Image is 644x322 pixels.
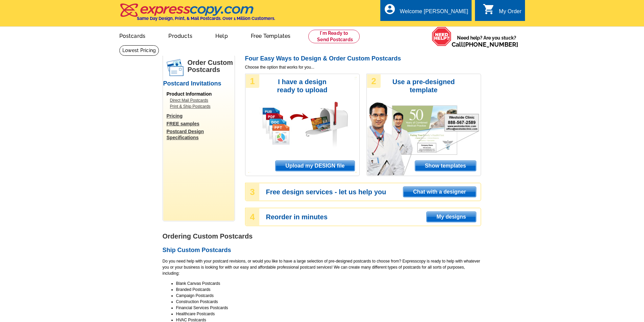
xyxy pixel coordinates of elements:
span: My designs [427,212,476,222]
div: 4 [246,208,259,225]
li: Blank Canvas Postcards [176,280,481,287]
span: Call [452,41,518,48]
i: account_circle [384,3,396,15]
li: Branded Postcards [176,287,481,293]
h2: Ship Custom Postcards [163,247,481,254]
div: 2 [367,74,381,88]
strong: Ordering Custom Postcards [163,232,253,240]
li: Financial Services Postcards [176,305,481,311]
a: [PHONE_NUMBER] [463,41,518,48]
a: Pricing [167,113,234,119]
h3: Free design services - let us help you [266,189,480,195]
span: Upload my DESIGN file [276,161,354,171]
h3: I have a design ready to upload [268,78,337,94]
span: Show templates [415,161,476,171]
h1: Order Custom Postcards [188,59,234,73]
h2: Postcard Invitations [163,80,234,88]
a: Postcard Design Specifications [167,128,234,141]
a: Free Templates [240,27,302,43]
div: My Order [499,8,522,18]
div: 1 [246,74,259,88]
span: Product Information [167,91,212,97]
img: postcards.png [167,59,184,76]
a: Direct Mail Postcards [170,97,231,103]
a: Products [158,27,203,43]
a: My designs [426,212,476,222]
div: 3 [246,183,259,200]
a: Postcards [109,27,157,43]
li: Construction Postcards [176,299,481,305]
h3: Use a pre-designed template [389,78,458,94]
a: Chat with a designer [403,187,476,197]
li: Campaign Postcards [176,293,481,299]
a: shopping_cart My Order [483,7,522,16]
li: Healthcare Postcards [176,311,481,317]
h4: Same Day Design, Print, & Mail Postcards. Over 1 Million Customers. [137,16,275,21]
a: Same Day Design, Print, & Mail Postcards. Over 1 Million Customers. [119,8,275,21]
h2: Four Easy Ways to Design & Order Custom Postcards [245,55,481,63]
span: Choose the option that works for you... [245,64,481,70]
a: Show templates [415,160,476,171]
a: Help [205,27,239,43]
img: help [432,27,452,46]
a: Print & Ship Postcards [170,103,231,109]
p: Do you need help with your postcard revisions, or would you like to have a large selection of pre... [163,258,481,276]
i: shopping_cart [483,3,495,15]
a: FREE samples [167,121,234,127]
h3: Reorder in minutes [266,214,480,220]
a: Upload my DESIGN file [275,160,355,171]
span: Chat with a designer [403,187,476,197]
span: Need help? Are you stuck? [452,34,522,48]
div: Welcome [PERSON_NAME] [400,8,468,18]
